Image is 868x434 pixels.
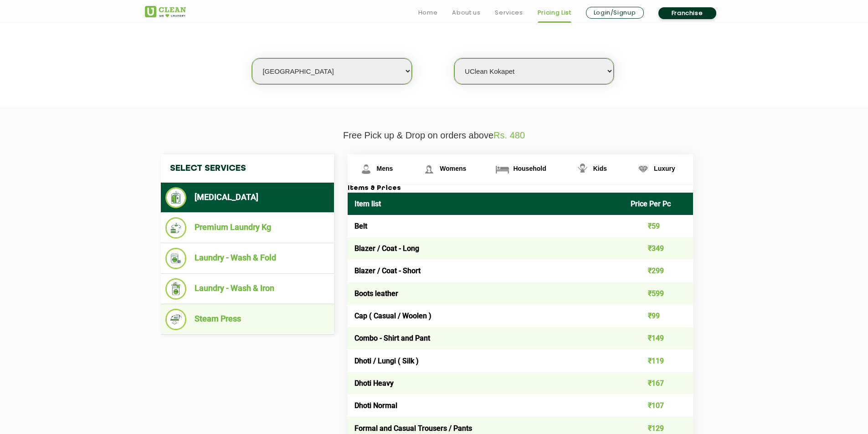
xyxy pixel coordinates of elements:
[348,349,624,372] td: Dhoti / Lungi ( Silk )
[421,161,437,177] img: Womens
[165,217,329,239] li: Premium Laundry Kg
[348,260,624,282] td: Blazer / Coat - Short
[440,165,466,172] span: Womens
[165,309,329,330] li: Steam Press
[513,165,546,172] span: Household
[348,372,624,394] td: Dhoti Heavy
[165,309,187,330] img: Steam Press
[495,7,523,18] a: Services
[624,237,693,260] td: ₹349
[538,7,571,18] a: Pricing List
[586,7,644,19] a: Login/Signup
[654,165,675,172] span: Luxury
[348,237,624,260] td: Blazer / Coat - Long
[145,6,186,17] img: UClean Laundry and Dry Cleaning
[348,394,624,417] td: Dhoti Normal
[493,130,525,140] span: Rs. 480
[377,165,393,172] span: Mens
[165,278,329,300] li: Laundry - Wash & Iron
[348,305,624,327] td: Cap ( Casual / Woolen )
[624,215,693,237] td: ₹59
[494,161,510,177] img: Household
[165,278,187,300] img: Laundry - Wash & Iron
[165,248,187,269] img: Laundry - Wash & Fold
[348,215,624,237] td: Belt
[165,248,329,269] li: Laundry - Wash & Fold
[348,184,693,193] h3: Items & Prices
[165,187,187,208] img: Dry Cleaning
[161,154,334,183] h4: Select Services
[575,161,591,177] img: Kids
[358,161,374,177] img: Mens
[348,193,624,215] th: Item list
[624,327,693,349] td: ₹149
[165,217,187,239] img: Premium Laundry Kg
[348,327,624,349] td: Combo - Shirt and Pant
[635,161,651,177] img: Luxury
[624,305,693,327] td: ₹99
[624,282,693,305] td: ₹599
[165,187,329,208] li: [MEDICAL_DATA]
[624,394,693,417] td: ₹107
[593,165,607,172] span: Kids
[658,7,716,19] a: Franchise
[348,282,624,305] td: Boots leather
[452,7,480,18] a: About us
[624,193,693,215] th: Price Per Pc
[145,130,724,141] p: Free Pick up & Drop on orders above
[624,349,693,372] td: ₹119
[418,7,438,18] a: Home
[624,260,693,282] td: ₹299
[624,372,693,394] td: ₹167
